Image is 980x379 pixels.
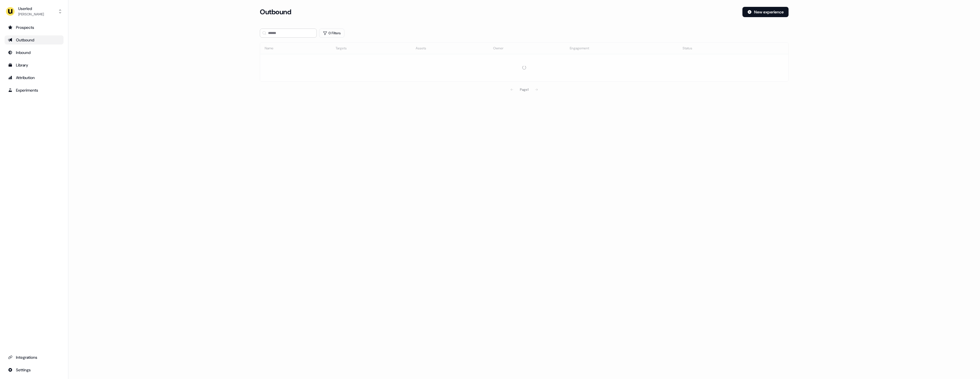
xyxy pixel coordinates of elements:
[5,86,64,95] a: Go to experiments
[8,354,60,360] div: Integrations
[5,48,64,57] a: Go to Inbound
[8,75,60,80] div: Attribution
[5,353,64,362] a: Go to integrations
[18,6,44,11] div: Userled
[8,367,60,373] div: Settings
[5,23,64,32] a: Go to prospects
[319,29,344,38] button: 0 Filters
[5,365,64,374] a: Go to integrations
[260,8,291,16] h3: Outbound
[8,50,60,55] div: Inbound
[18,11,44,17] div: [PERSON_NAME]
[8,25,60,30] div: Prospects
[5,5,64,18] button: Userled[PERSON_NAME]
[5,61,64,70] a: Go to templates
[5,73,64,82] a: Go to attribution
[8,62,60,68] div: Library
[8,87,60,93] div: Experiments
[5,35,64,45] a: Go to outbound experience
[742,7,789,17] button: New experience
[8,37,60,43] div: Outbound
